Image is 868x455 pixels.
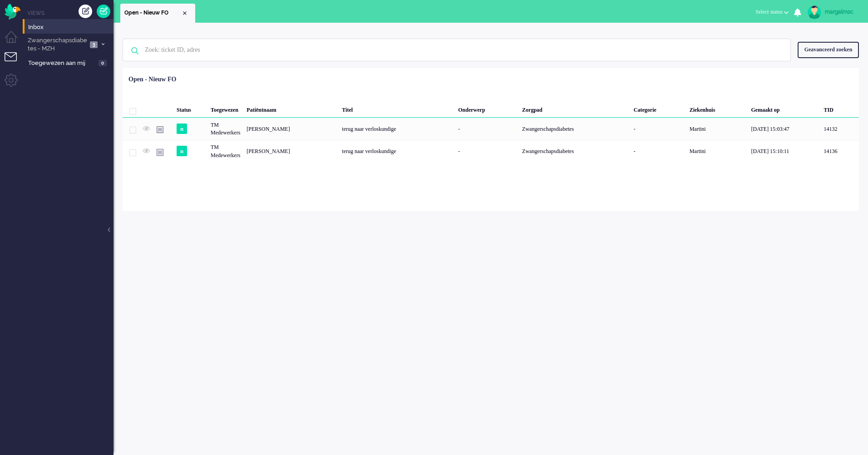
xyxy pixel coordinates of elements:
div: [PERSON_NAME] [243,140,339,162]
span: n [177,124,187,134]
div: - [631,118,686,140]
a: Quick Ticket [97,5,110,18]
div: Toegewezen [207,99,243,118]
span: n [177,146,187,156]
div: 14132 [820,118,858,140]
div: 14132 [123,118,859,140]
div: terug naar verloskundige [339,118,455,140]
span: Open - Nieuw FO [124,9,181,17]
div: Categorie [631,99,686,118]
div: TM Medewerkers [207,118,243,140]
div: [PERSON_NAME] [243,118,339,140]
div: Status [173,99,207,118]
a: margalmsc [806,5,859,19]
span: Toegewezen aan mij [28,59,96,68]
div: TM Medewerkers [207,140,243,162]
button: Select status [750,5,794,19]
div: Ziekenhuis [686,99,748,118]
li: Admin menu [5,74,25,94]
div: - [455,118,519,140]
span: Select status [755,9,783,15]
li: Dashboard menu [5,31,25,51]
img: avatar [808,5,821,19]
li: Select status [750,3,794,23]
img: ic-search-icon.svg [123,39,147,63]
span: Zwangerschapsdiabetes - MZH [26,36,87,53]
div: TID [820,99,858,118]
div: Zwangerschapsdiabetes [519,118,631,140]
img: flow_omnibird.svg [5,4,20,20]
div: Onderwerp [455,99,519,118]
span: Inbox [28,23,113,32]
a: Omnidesk [5,6,20,13]
div: 14136 [123,140,859,162]
li: View [120,4,195,23]
div: Zorgpad [519,99,631,118]
div: Patiëntnaam [243,99,339,118]
div: Titel [339,99,455,118]
div: Martini [686,118,748,140]
li: Tickets menu [5,52,25,73]
div: Open - Nieuw FO [128,75,176,84]
img: ic_note_grey.svg [156,126,164,134]
div: Creëer ticket [79,5,92,18]
div: [DATE] 15:10:11 [748,140,820,162]
input: Zoek: ticket ID, adres [138,39,778,61]
div: - [455,140,519,162]
li: Views [27,9,113,17]
div: Gemaakt op [748,99,820,118]
span: 3 [90,41,98,48]
div: Geavanceerd zoeken [798,42,859,58]
img: ic_note_grey.svg [156,148,164,156]
div: 14136 [820,140,858,162]
span: 0 [99,60,107,67]
div: [DATE] 15:03:47 [748,118,820,140]
div: terug naar verloskundige [339,140,455,162]
div: Zwangerschapsdiabetes [519,140,631,162]
div: margalmsc [825,7,859,16]
a: Inbox [26,22,113,32]
div: Martini [686,140,748,162]
div: - [631,140,686,162]
a: Toegewezen aan mij 0 [26,58,113,68]
div: Close tab [181,10,188,17]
